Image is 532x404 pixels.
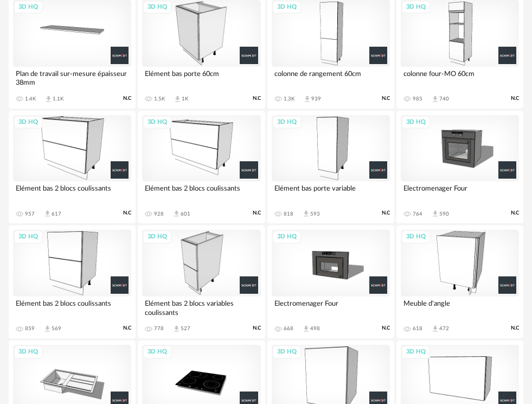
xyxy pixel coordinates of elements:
span: Download icon [431,95,439,103]
div: 3D HQ [14,345,43,359]
a: 3D HQ Elément bas 2 blocs coulissants 957 Download icon 617 N.C [9,111,136,224]
span: Download icon [302,210,310,218]
div: Plan de travail sur-mesure épaisseur 38mm [13,67,131,89]
div: 1.3K [284,96,294,102]
div: 928 [154,211,164,217]
div: 3D HQ [401,116,431,129]
div: Meuble d'angle [401,296,519,318]
div: 859 [25,325,35,332]
div: 3D HQ [143,345,172,359]
span: N.C [382,210,390,217]
span: Download icon [43,210,52,218]
div: 3D HQ [14,230,43,244]
div: Elément bas 2 blocs variables coulissants [142,296,260,318]
span: Download icon [44,95,53,103]
span: Download icon [431,210,439,218]
a: 3D HQ Elément bas 2 blocs coulissants 859 Download icon 569 N.C [9,225,136,338]
div: 3D HQ [272,230,302,244]
span: N.C [382,95,390,102]
div: 569 [52,325,61,332]
div: colonne de rangement 60cm [272,67,390,89]
div: 3D HQ [143,230,172,244]
span: Download icon [174,95,182,103]
div: Electromenager Four [401,181,519,203]
div: 590 [439,211,449,217]
a: 3D HQ Electromenager Four 764 Download icon 590 N.C [396,111,523,224]
div: 3D HQ [14,116,43,129]
div: 618 [413,325,422,332]
div: 3D HQ [272,345,302,359]
div: 1K [182,96,188,102]
span: Download icon [172,210,181,218]
span: N.C [123,325,131,332]
span: N.C [123,210,131,217]
a: 3D HQ Elément bas 2 blocs variables coulissants 778 Download icon 527 N.C [138,225,265,338]
div: Elément bas porte variable [272,181,390,203]
div: Elément bas 2 blocs coulissants [13,181,131,203]
div: 601 [181,211,190,217]
div: 1.1K [53,96,63,102]
div: Elément bas 2 blocs coulissants [13,296,131,318]
a: 3D HQ Elément bas porte variable 818 Download icon 593 N.C [267,111,394,224]
div: 939 [311,96,321,102]
div: 617 [52,211,61,217]
div: 3D HQ [401,1,431,14]
span: N.C [382,325,390,332]
div: 1.5K [154,96,165,102]
div: 957 [25,211,35,217]
div: 778 [154,325,164,332]
div: 527 [181,325,190,332]
div: Elément bas 2 blocs coulissants [142,181,260,203]
div: 818 [284,211,293,217]
span: N.C [511,95,519,102]
div: 985 [413,96,422,102]
div: 472 [439,325,449,332]
div: 3D HQ [272,116,302,129]
span: Download icon [303,95,311,103]
span: N.C [511,210,519,217]
div: 3D HQ [401,345,431,359]
span: N.C [511,325,519,332]
span: Download icon [43,325,52,333]
div: 593 [310,211,320,217]
div: 668 [284,325,293,332]
div: 3D HQ [143,116,172,129]
div: colonne four-MO 60cm [401,67,519,89]
a: 3D HQ Meuble d'angle 618 Download icon 472 N.C [396,225,523,338]
div: 3D HQ [272,1,302,14]
div: 1.4K [25,96,36,102]
a: 3D HQ Elément bas 2 blocs coulissants 928 Download icon 601 N.C [138,111,265,224]
a: 3D HQ Electromenager Four 668 Download icon 498 N.C [267,225,394,338]
span: N.C [253,95,261,102]
span: N.C [253,325,261,332]
span: Download icon [302,325,310,333]
div: 740 [439,96,449,102]
span: N.C [253,210,261,217]
span: Download icon [172,325,181,333]
div: 498 [310,325,320,332]
div: Elément bas porte 60cm [142,67,260,89]
span: N.C [123,95,131,102]
div: 764 [413,211,422,217]
div: Electromenager Four [272,296,390,318]
div: 3D HQ [14,1,43,14]
div: 3D HQ [401,230,431,244]
span: Download icon [431,325,439,333]
div: 3D HQ [143,1,172,14]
